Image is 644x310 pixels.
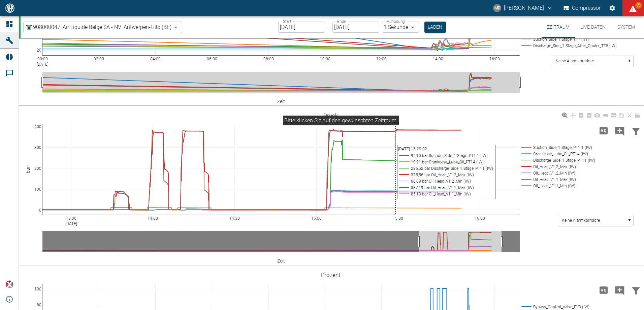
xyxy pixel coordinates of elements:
[562,218,600,223] text: Keine Alarmkorridore
[327,23,330,31] p: –
[612,281,628,299] button: Kommentar hinzufügen
[628,122,644,139] button: Daten filtern
[493,4,501,12] div: MP
[595,127,612,133] span: Hohe Auflösung
[283,19,291,24] label: Start
[278,22,325,33] input: DD.MM.YYYY
[612,122,628,139] button: Kommentar hinzufügen
[387,19,405,24] label: Auflösung
[628,281,644,299] button: Daten filtern
[606,2,618,14] button: Einstellungen
[575,16,611,38] button: Live-Daten
[556,59,594,63] text: Keine Alarmkorridore
[635,2,642,9] span: 70
[492,2,554,14] button: marc.philipps@neac.de
[25,23,171,31] a: 908000047_Air Liquide Belge SA - NV_Antwerpen-Lillo (BE)
[595,286,612,293] span: Hohe Auflösung
[332,22,379,33] input: DD.MM.YYYY
[562,2,602,14] button: Compressor
[33,23,171,31] span: 908000047_Air Liquide Belge SA - NV_Antwerpen-Lillo (BE)
[5,3,15,12] img: logo
[382,22,419,33] div: 1 Sekunde
[424,22,446,33] button: Laden
[337,19,346,24] label: Ende
[5,280,13,288] img: Xplore Logo
[611,16,641,38] button: System
[542,16,575,38] button: Zeitraum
